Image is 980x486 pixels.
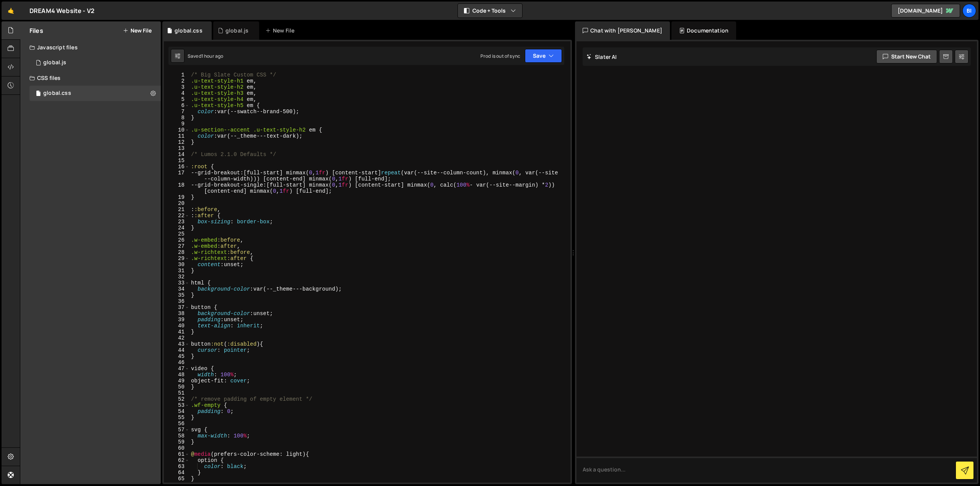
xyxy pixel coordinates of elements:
[586,53,617,60] h2: Slater AI
[164,408,189,414] div: 54
[164,347,189,353] div: 44
[164,402,189,408] div: 53
[164,127,189,133] div: 10
[164,341,189,347] div: 43
[164,145,189,151] div: 13
[164,164,189,170] div: 16
[164,249,189,255] div: 28
[671,21,736,40] div: Documentation
[164,433,189,439] div: 58
[265,27,297,34] div: New File
[164,102,189,109] div: 6
[962,4,976,18] a: Bi
[123,28,152,34] button: New File
[164,139,189,145] div: 12
[164,182,189,194] div: 18
[164,96,189,102] div: 5
[891,4,960,18] a: [DOMAIN_NAME]
[164,317,189,323] div: 39
[164,353,189,359] div: 45
[575,21,670,40] div: Chat with [PERSON_NAME]
[164,304,189,310] div: 37
[43,59,66,66] div: global.js
[164,158,189,164] div: 15
[29,86,163,101] div: 17250/47735.css
[164,194,189,200] div: 19
[164,476,189,482] div: 65
[164,255,189,262] div: 29
[164,200,189,206] div: 20
[164,457,189,463] div: 62
[164,274,189,280] div: 32
[164,170,189,182] div: 17
[525,49,562,63] button: Save
[164,206,189,213] div: 21
[164,213,189,219] div: 22
[164,237,189,243] div: 26
[480,53,520,59] div: Prod is out of sync
[29,26,43,35] h2: Files
[164,366,189,372] div: 47
[164,384,189,390] div: 50
[164,463,189,470] div: 63
[164,323,189,329] div: 40
[164,231,189,237] div: 25
[20,40,161,55] div: Javascript files
[164,90,189,96] div: 4
[164,359,189,366] div: 46
[458,4,522,18] button: Code + Tools
[164,451,189,457] div: 61
[164,329,189,335] div: 41
[164,390,189,396] div: 51
[164,427,189,433] div: 57
[164,470,189,476] div: 64
[164,286,189,292] div: 34
[164,109,189,115] div: 7
[164,372,189,378] div: 48
[164,421,189,427] div: 56
[188,53,223,59] div: Saved
[164,292,189,298] div: 35
[164,72,189,78] div: 1
[164,219,189,225] div: 23
[164,439,189,445] div: 59
[164,414,189,421] div: 55
[164,268,189,274] div: 31
[164,121,189,127] div: 9
[2,2,20,20] a: 🤙
[29,6,95,15] div: DREAM4 Website - V2
[164,78,189,84] div: 2
[164,445,189,451] div: 60
[164,396,189,402] div: 52
[164,262,189,268] div: 30
[164,151,189,158] div: 14
[201,53,224,59] div: 1 hour ago
[164,225,189,231] div: 24
[164,115,189,121] div: 8
[29,55,161,70] div: 17250/47734.js
[164,335,189,341] div: 42
[876,50,937,63] button: Start new chat
[164,133,189,139] div: 11
[164,280,189,286] div: 33
[175,27,203,34] div: global.css
[164,310,189,317] div: 38
[164,378,189,384] div: 49
[20,70,161,86] div: CSS files
[164,243,189,249] div: 27
[164,84,189,90] div: 3
[164,298,189,304] div: 36
[225,27,248,34] div: global.js
[43,90,71,97] div: global.css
